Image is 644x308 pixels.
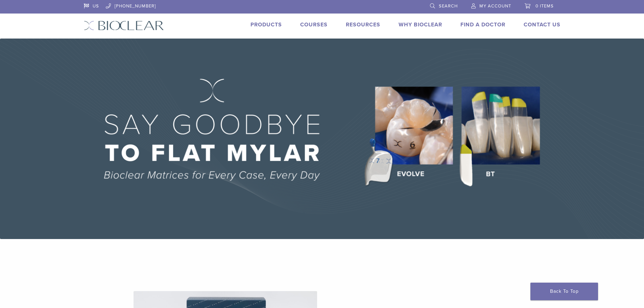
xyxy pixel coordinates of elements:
[399,21,442,28] a: Why Bioclear
[251,21,282,28] a: Products
[300,21,328,28] a: Courses
[460,21,505,28] a: Find A Doctor
[346,21,380,28] a: Resources
[479,3,511,9] span: My Account
[84,21,164,30] img: Bioclear
[535,3,554,9] span: 0 items
[439,3,458,9] span: Search
[524,21,560,28] a: Contact Us
[530,283,598,300] a: Back To Top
